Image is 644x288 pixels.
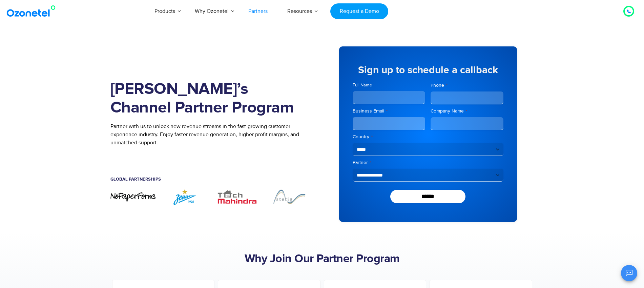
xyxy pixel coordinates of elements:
div: 2 / 7 [162,188,208,205]
div: 4 / 7 [267,188,312,205]
h2: Why Join Our Partner Program [110,252,534,266]
p: Partner with us to unlock new revenue streams in the fast-growing customer experience industry. E... [110,122,312,147]
div: 1 / 7 [110,192,156,202]
img: nopaperforms [110,192,156,202]
h5: Global Partnerships [110,177,312,182]
label: Company Name [431,108,503,115]
div: Image Carousel [110,188,312,205]
button: Open chat [621,265,637,281]
label: Phone [431,82,503,89]
label: Country [353,133,503,140]
div: 3 / 7 [214,188,260,205]
h1: [PERSON_NAME]’s Channel Partner Program [110,80,312,117]
h5: Sign up to schedule a callback [353,65,503,75]
label: Partner [353,159,503,166]
a: Request a Demo [330,3,388,19]
label: Full Name [353,82,425,88]
img: TechMahindra [214,188,260,205]
label: Business Email [353,108,425,115]
img: Stetig [267,188,312,205]
img: ZENIT [162,188,208,205]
